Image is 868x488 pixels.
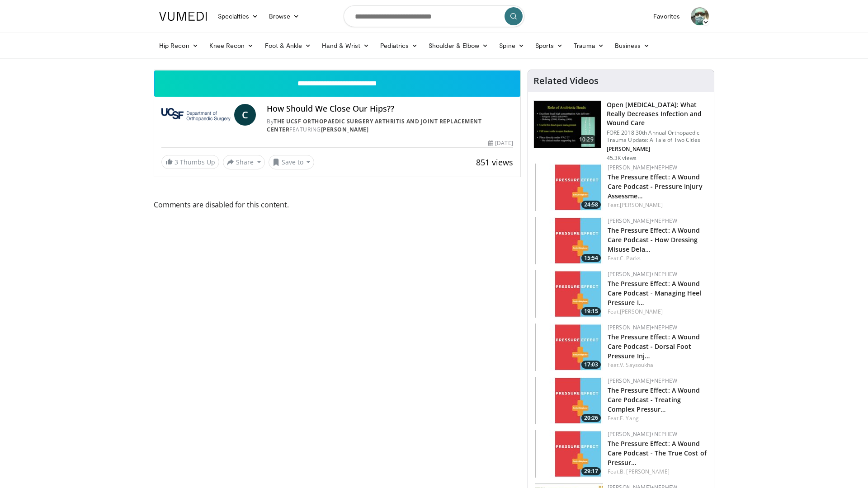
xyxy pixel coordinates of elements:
[581,307,601,315] span: 19:15
[494,37,529,55] a: Spine
[161,104,231,126] img: The UCSF Orthopaedic Surgery Arthritis and Joint Replacement Center
[620,468,670,475] a: B. [PERSON_NAME]
[535,430,603,478] img: bce944ac-c964-4110-a3bf-6462e96f2fa7.150x105_q85_crop-smart_upscale.jpg
[608,201,707,209] div: Feat.
[691,7,709,25] img: Avatar
[608,226,700,253] a: The Pressure Effect: A Wound Care Podcast - How Dressing Misuse Dela…
[154,70,520,70] video-js: Video Player
[608,439,707,467] a: The Pressure Effect: A Wound Care Podcast - The True Cost of Pressur…
[316,37,375,55] a: Hand & Wrist
[607,129,708,144] p: FORE 2018 30th Annual Orthopaedic Trauma Update: A Tale of Two Cities
[568,37,609,55] a: Trauma
[223,155,265,169] button: Share
[530,37,569,55] a: Sports
[535,217,603,264] img: 61e02083-5525-4adc-9284-c4ef5d0bd3c4.150x105_q85_crop-smart_upscale.jpg
[535,377,603,424] img: 5dccabbb-5219-43eb-ba82-333b4a767645.150x105_q85_crop-smart_upscale.jpg
[609,37,656,55] a: Business
[581,201,601,209] span: 24:58
[535,164,603,211] a: 24:58
[608,333,700,360] a: The Pressure Effect: A Wound Care Podcast - Dorsal Foot Pressure Inj…
[321,126,369,133] a: [PERSON_NAME]
[259,37,317,55] a: Foot & Ankle
[648,7,685,25] a: Favorites
[264,7,305,25] a: Browse
[620,201,663,209] a: [PERSON_NAME]
[608,270,677,278] a: [PERSON_NAME]+Nephew
[269,155,315,169] button: Save to
[608,217,677,225] a: [PERSON_NAME]+Nephew
[267,104,513,114] h4: How Should We Close Our Hips??
[159,12,207,21] img: VuMedi Logo
[535,324,603,371] img: d68379d8-97de-484f-9076-f39c80eee8eb.150x105_q85_crop-smart_upscale.jpg
[608,430,677,438] a: [PERSON_NAME]+Nephew
[423,37,494,55] a: Shoulder & Elbow
[608,173,703,200] a: The Pressure Effect: A Wound Care Podcast - Pressure Injury Assessme…
[154,199,521,211] span: Comments are disabled for this content.
[581,414,601,422] span: 20:26
[535,217,603,264] a: 15:54
[620,414,639,422] a: E. Yang
[576,135,597,144] span: 10:29
[608,324,677,331] a: [PERSON_NAME]+Nephew
[534,101,601,148] img: ded7be61-cdd8-40fc-98a3-de551fea390e.150x105_q85_crop-smart_upscale.jpg
[212,7,264,25] a: Specialties
[608,361,707,369] div: Feat.
[608,308,707,316] div: Feat.
[608,164,677,171] a: [PERSON_NAME]+Nephew
[476,157,513,168] span: 851 views
[161,155,219,169] a: 3 Thumbs Up
[620,254,641,262] a: C. Parks
[535,377,603,424] a: 20:26
[620,361,653,369] a: V. Saysoukha
[608,468,707,476] div: Feat.
[581,361,601,369] span: 17:03
[535,270,603,318] img: 60a7b2e5-50df-40c4-868a-521487974819.150x105_q85_crop-smart_upscale.jpg
[267,117,481,133] a: The UCSF Orthopaedic Surgery Arthritis and Joint Replacement Center
[267,117,513,134] div: By FEATURING
[607,145,708,153] p: [PERSON_NAME]
[175,158,178,166] span: 3
[154,37,204,55] a: Hip Recon
[608,279,702,307] a: The Pressure Effect: A Wound Care Podcast - Managing Heel Pressure I…
[344,5,524,27] input: Search topics, interventions
[581,467,601,475] span: 29:17
[204,37,259,55] a: Knee Recon
[607,100,708,127] h3: Open [MEDICAL_DATA]: What Really Decreases Infection and Wound Care
[608,386,700,413] a: The Pressure Effect: A Wound Care Podcast - Treating Complex Pressur…
[375,37,423,55] a: Pediatrics
[535,270,603,318] a: 19:15
[234,104,256,126] a: C
[535,164,603,211] img: 2a658e12-bd38-46e9-9f21-8239cc81ed40.150x105_q85_crop-smart_upscale.jpg
[607,155,637,162] p: 45.3K views
[535,324,603,371] a: 17:03
[608,254,707,263] div: Feat.
[581,254,601,262] span: 15:54
[535,430,603,478] a: 29:17
[608,377,677,385] a: [PERSON_NAME]+Nephew
[533,75,599,86] h4: Related Videos
[488,139,513,147] div: [DATE]
[620,308,663,315] a: [PERSON_NAME]
[608,414,707,422] div: Feat.
[533,100,708,162] a: 10:29 Open [MEDICAL_DATA]: What Really Decreases Infection and Wound Care FORE 2018 30th Annual O...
